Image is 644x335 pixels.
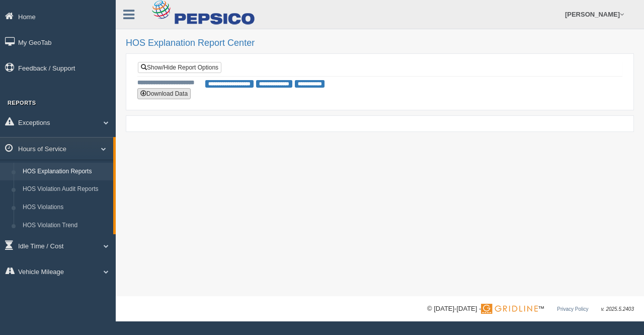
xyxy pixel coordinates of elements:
a: Show/Hide Report Options [138,62,221,73]
span: v. 2025.5.2403 [601,306,634,312]
button: Download Data [137,88,191,99]
a: HOS Violation Audit Reports [18,180,113,198]
a: HOS Violation Trend [18,217,113,235]
img: Gridline [481,304,538,314]
a: HOS Explanation Reports [18,163,113,181]
a: HOS Violations [18,198,113,217]
h2: HOS Explanation Report Center [126,38,634,48]
a: Privacy Policy [557,306,588,312]
div: © [DATE]-[DATE] - ™ [427,304,634,314]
